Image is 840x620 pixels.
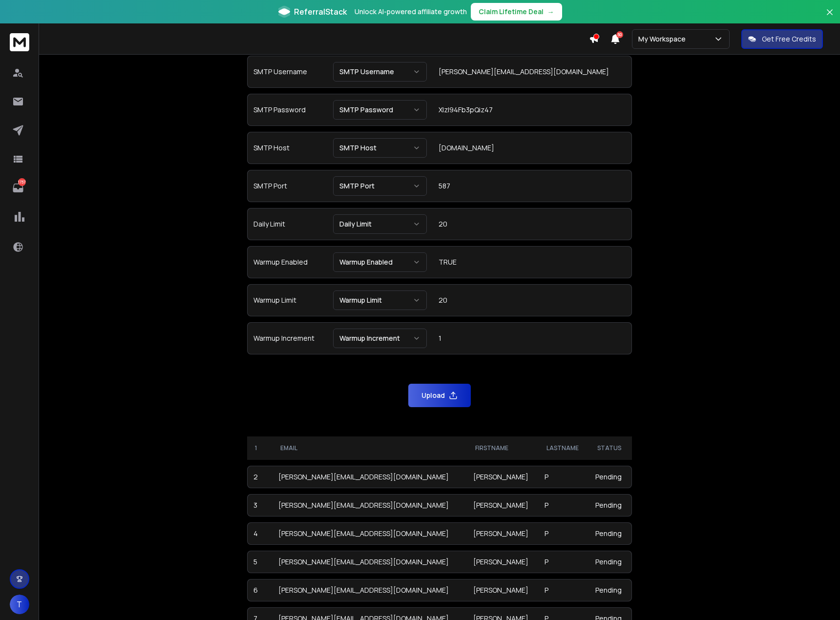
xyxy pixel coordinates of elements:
[247,132,327,164] td: SMTP Host
[10,595,29,614] button: T
[539,436,590,460] th: LastName
[333,252,427,272] button: Warmup Enabled
[273,579,467,601] td: [PERSON_NAME][EMAIL_ADDRESS][DOMAIN_NAME]
[247,208,327,240] td: Daily Limit
[439,295,626,305] div: 20
[595,500,626,510] div: Pending
[333,214,427,234] button: Daily Limit
[467,466,539,488] td: [PERSON_NAME]
[741,29,823,49] button: Get Free Credits
[273,466,467,488] td: [PERSON_NAME][EMAIL_ADDRESS][DOMAIN_NAME]
[333,100,427,120] button: SMTP Password
[595,529,626,538] div: Pending
[539,466,590,488] td: P
[823,6,836,29] button: Close banner
[638,34,690,44] p: My Workspace
[8,178,28,198] a: 1737
[439,67,626,77] div: [PERSON_NAME][EMAIL_ADDRESS][DOMAIN_NAME]
[595,472,626,482] div: Pending
[247,284,327,316] td: Warmup Limit
[247,94,327,126] td: SMTP Password
[421,391,445,400] p: Upload
[247,466,273,488] td: 2
[589,436,632,460] th: Status
[273,522,467,545] td: [PERSON_NAME][EMAIL_ADDRESS][DOMAIN_NAME]
[355,7,467,17] p: Unlock AI-powered affiliate growth
[467,579,539,601] td: [PERSON_NAME]
[273,436,467,460] th: Email
[333,329,427,348] button: Warmup Increment
[595,557,626,567] div: Pending
[408,384,471,407] button: Upload
[273,494,467,517] td: [PERSON_NAME][EMAIL_ADDRESS][DOMAIN_NAME]
[467,522,539,545] td: [PERSON_NAME]
[247,494,273,517] td: 3
[467,436,539,460] th: FirstName
[294,6,347,18] span: ReferralStack
[439,257,626,267] div: TRUE
[439,181,626,191] div: 587
[333,290,427,310] button: Warmup Limit
[247,246,327,278] td: Warmup Enabled
[471,3,562,21] button: Claim Lifetime Deal→
[547,7,554,17] span: →
[247,170,327,202] td: SMTP Port
[247,551,273,573] td: 5
[247,56,327,88] td: SMTP Username
[439,333,626,343] div: 1
[616,31,623,38] span: 50
[539,494,590,517] td: P
[333,138,427,158] button: SMTP Host
[762,34,816,44] p: Get Free Credits
[467,494,539,517] td: [PERSON_NAME]
[18,178,26,186] p: 1737
[273,551,467,573] td: [PERSON_NAME][EMAIL_ADDRESS][DOMAIN_NAME]
[539,522,590,545] td: P
[247,579,273,601] td: 6
[247,436,273,460] th: 1
[439,143,626,153] div: [DOMAIN_NAME]
[439,105,626,115] div: XIzl94Fb3pQiz47
[467,551,539,573] td: [PERSON_NAME]
[247,522,273,545] td: 4
[439,219,626,229] div: 20
[539,551,590,573] td: P
[333,62,427,82] button: SMTP Username
[333,176,427,196] button: SMTP Port
[539,579,590,601] td: P
[247,322,327,354] td: Warmup Increment
[595,585,626,595] div: Pending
